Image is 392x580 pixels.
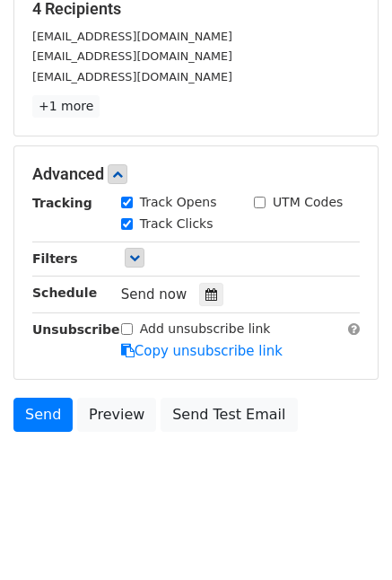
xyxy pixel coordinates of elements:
[32,95,100,118] a: +1 more
[302,494,392,580] div: Виджет чата
[32,322,120,337] strong: Unsubscribe
[32,286,97,300] strong: Schedule
[32,251,78,266] strong: Filters
[140,320,271,338] label: Add unsubscribe link
[302,494,392,580] iframe: Chat Widget
[121,343,283,359] a: Copy unsubscribe link
[140,193,217,212] label: Track Opens
[161,398,297,432] a: Send Test Email
[32,49,232,63] small: [EMAIL_ADDRESS][DOMAIN_NAME]
[140,215,213,233] label: Track Clicks
[77,398,156,432] a: Preview
[273,193,343,212] label: UTM Codes
[13,398,73,432] a: Send
[32,70,232,83] small: [EMAIL_ADDRESS][DOMAIN_NAME]
[121,286,187,303] span: Send now
[32,30,232,43] small: [EMAIL_ADDRESS][DOMAIN_NAME]
[32,196,92,210] strong: Tracking
[32,164,360,184] h5: Advanced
